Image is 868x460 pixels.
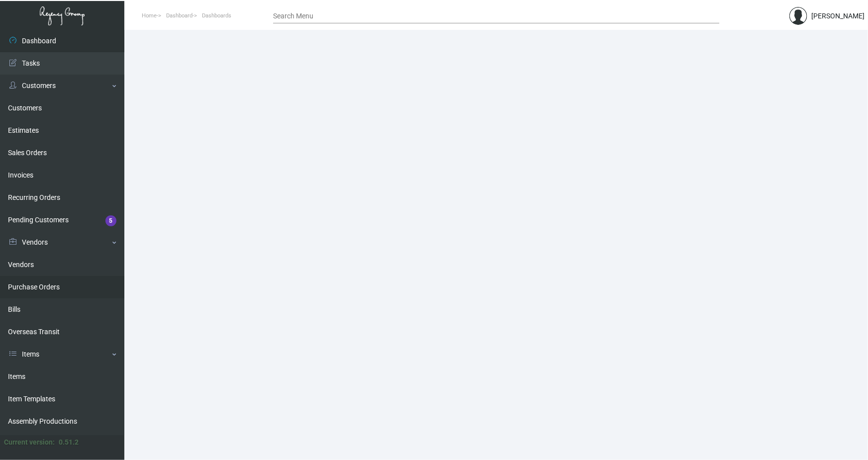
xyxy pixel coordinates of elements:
[4,437,55,448] div: Current version:
[142,12,157,19] span: Home
[789,7,807,25] img: admin@bootstrapmaster.com
[811,11,865,21] div: [PERSON_NAME]
[166,12,193,19] span: Dashboard
[59,437,79,448] div: 0.51.2
[202,12,231,19] span: Dashboards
